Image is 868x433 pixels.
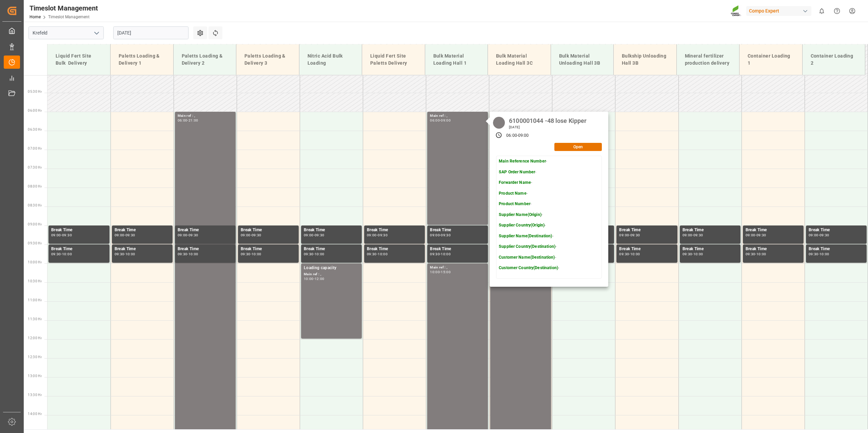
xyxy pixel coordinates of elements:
div: - [818,253,820,256]
div: 21:00 [189,119,198,122]
div: 09:00 [619,234,629,237]
div: Break Time [304,246,359,253]
span: 07:00 Hr [28,147,42,150]
div: - [629,253,630,256]
strong: Customer Name(Destination) [499,255,555,260]
div: Break Time [430,246,485,253]
span: 07:30 Hr [28,166,42,169]
div: Break Time [367,227,422,234]
div: - [314,253,315,256]
div: 09:00 [178,234,188,237]
strong: Supplier Name(Destination) [499,234,552,238]
div: 09:30 [693,234,703,237]
div: Break Time [809,227,864,234]
p: - [499,180,559,186]
div: 09:00 [241,234,251,237]
p: - [499,222,559,229]
div: - [124,253,125,256]
div: - [440,234,441,237]
div: 09:30 [304,253,314,256]
strong: SAP Order Number [499,170,535,174]
div: - [314,277,315,280]
div: - [61,234,62,237]
div: - [692,234,693,237]
div: Break Time [241,227,296,234]
p: - [499,201,559,207]
button: show 0 new notifications [814,3,829,19]
span: 08:00 Hr [28,185,42,188]
div: - [377,253,378,256]
div: - [440,270,441,274]
div: Main ref : , [304,272,359,277]
div: Liquid Fert Site Paletts Delivery [368,50,419,69]
div: 09:00 [518,133,529,139]
div: 09:00 [809,234,818,237]
button: Open [554,143,602,151]
div: Main ref : , [178,113,233,119]
div: 10:00 [756,253,766,256]
div: Bulkship Unloading Hall 3B [619,50,671,69]
span: 13:00 Hr [28,374,42,378]
div: Break Time [304,227,359,234]
div: 10:00 [62,253,72,256]
div: 10:00 [378,253,388,256]
span: 12:30 Hr [28,355,42,359]
div: 06:00 [178,119,188,122]
span: 10:30 Hr [28,279,42,283]
div: Break Time [809,246,864,253]
strong: Supplier Name(Origin) [499,212,541,217]
div: - [61,253,62,256]
strong: Product Number [499,201,530,206]
div: 10:00 [430,270,440,274]
div: Break Time [619,246,674,253]
div: Break Time [746,227,801,234]
span: 13:30 Hr [28,393,42,397]
div: - [251,253,252,256]
p: - [499,191,559,197]
div: 09:30 [683,253,692,256]
div: Break Time [115,227,170,234]
div: 09:30 [809,253,818,256]
div: 09:30 [178,253,188,256]
img: Screenshot%202023-09-29%20at%2010.02.21.png_1712312052.png [731,5,742,17]
strong: Forwarder Name [499,180,531,185]
span: 09:30 Hr [28,241,42,245]
div: 09:00 [746,234,755,237]
div: Break Time [115,246,170,253]
strong: Supplier Country(Destination) [499,244,555,249]
div: 09:30 [241,253,251,256]
div: - [440,119,441,122]
div: 06:00 [506,133,517,139]
div: - [187,234,188,237]
div: 09:00 [304,234,314,237]
div: Break Time [619,227,674,234]
div: - [124,234,125,237]
div: 10:00 [315,253,324,256]
div: Mineral fertilizer production delivery [682,50,734,69]
span: 11:00 Hr [28,298,42,302]
div: Break Time [367,246,422,253]
div: 09:30 [315,234,324,237]
div: Break Time [178,246,233,253]
div: 09:00 [441,119,451,122]
div: 09:00 [430,234,440,237]
div: - [187,119,188,122]
span: 08:30 Hr [28,203,42,207]
div: 06:00 [430,119,440,122]
div: Nitric Acid Bulk Loading [305,50,357,69]
div: 09:30 [367,253,377,256]
div: 15:00 [441,270,451,274]
div: 09:30 [441,234,451,237]
div: 10:00 [630,253,640,256]
div: - [440,253,441,256]
div: 09:00 [683,234,692,237]
button: Compo Expert [746,4,814,17]
div: 6100001044 -48 lose Kipper [507,115,589,125]
div: Timeslot Management [29,3,98,13]
p: - [499,265,559,271]
span: 09:00 Hr [28,222,42,226]
div: - [187,253,188,256]
p: - [499,169,559,175]
p: - [499,244,559,250]
div: 09:00 [367,234,377,237]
